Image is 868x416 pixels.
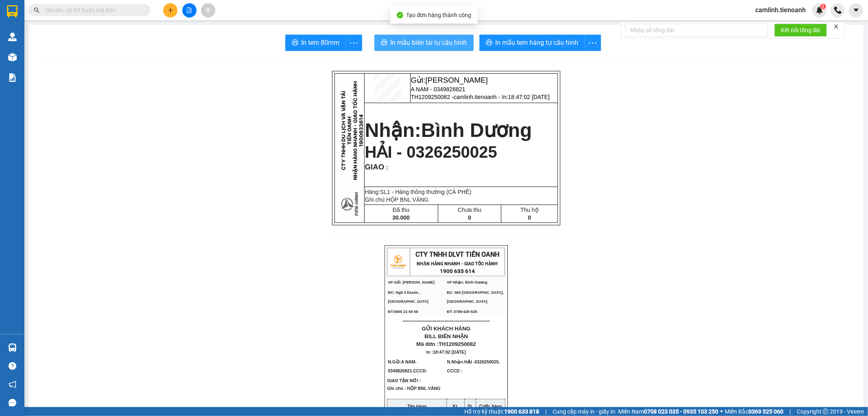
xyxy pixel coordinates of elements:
span: ⚪️ [720,410,723,413]
span: file-add [186,7,192,13]
span: aim [205,7,211,13]
img: logo [388,252,408,272]
img: logo-vxr [7,5,17,18]
span: N.Gửi: [388,359,429,373]
span: close [833,24,839,29]
span: TH1209250082 - [411,94,550,100]
img: phone-icon [834,7,842,14]
span: GIAO TẬN NƠI : [387,378,433,383]
span: search [34,7,39,13]
strong: SL [468,404,473,409]
button: printerIn tem 80mm [285,35,346,51]
span: copyright [823,409,829,414]
span: plus [168,7,173,13]
button: plus [163,3,177,18]
button: Kết nối tổng đài [774,24,827,37]
span: Hỗ trợ kỹ thuật: [464,407,539,416]
span: Ghi chú: [365,196,429,203]
span: message [9,399,16,407]
img: warehouse-icon [8,53,17,62]
span: | [789,407,791,416]
span: [PERSON_NAME] [425,76,488,84]
strong: 0708 023 035 - 0935 103 250 [644,408,718,415]
button: caret-down [849,3,863,18]
img: solution-icon [8,73,17,82]
span: Cung cấp máy in - giấy in: [553,407,616,416]
span: 18:47:02 [DATE] [433,350,466,354]
input: Tìm tên, số ĐT hoặc mã đơn [45,6,141,15]
button: aim [201,3,215,18]
span: | [545,407,547,416]
span: BILL BIÊN NHẬN [424,333,468,339]
span: N.Nhận: [447,359,500,373]
span: In tem 80mm [302,37,340,48]
span: GIAO [365,163,385,171]
span: more [346,38,362,48]
span: 1 - Hàng thông thường (CÀ PHÊ) [387,189,471,195]
button: more [346,35,362,51]
span: A NAM - 0349826821 [411,86,466,92]
span: Tạo đơn hàng thành công [407,12,472,18]
span: 0 [468,214,471,221]
span: Ghi chú : HỘP BNL VÀNG [387,386,440,397]
span: In : [426,350,466,354]
span: : [384,164,388,171]
sup: 2 [820,4,826,9]
span: printer [292,39,298,47]
span: Đã thu [393,207,409,213]
strong: Cước hàng [479,404,502,409]
button: more [585,35,601,51]
span: Miền Bắc [725,407,783,416]
strong: 0369 525 060 [748,408,783,415]
span: camlinh.tienoanh [749,5,812,15]
strong: Nhận: [365,119,532,141]
span: CTY TNHH DLVT TIẾN OANH [415,251,499,258]
span: 0349826821. [388,368,429,373]
span: notification [9,381,16,388]
span: 18:47:02 [DATE] [508,94,550,100]
span: Mã đơn : [416,341,476,347]
span: ĐT: 0789 629 629 [447,310,477,314]
span: VP Nhận: Bình Dương [447,280,488,284]
strong: Tên hàng [407,404,426,409]
strong: 1900 633 614 [440,268,475,274]
span: Kết nối tổng đài [781,26,820,35]
span: A NAM [401,359,415,364]
span: camlinh.tienoanh - In: [454,94,550,100]
span: ---------------------------------------------- [402,317,490,324]
button: file-add [182,3,197,18]
span: 0326250025. CCCD : [447,359,500,373]
span: In mẫu tem hàng tự cấu hình [496,37,579,48]
img: warehouse-icon [8,343,17,352]
button: printerIn mẫu tem hàng tự cấu hình [479,35,585,51]
span: 0 [528,214,531,221]
span: 2 [822,4,824,9]
span: printer [486,39,492,47]
span: Hàng:SL [365,189,472,195]
input: Nhập số tổng đài [625,24,768,37]
span: GỬI KHÁCH HÀNG [422,326,471,332]
span: 30.000 [392,214,410,221]
span: Bình Dương [421,119,532,141]
span: Miền Nam [618,407,718,416]
span: caret-down [853,7,860,14]
span: printer [381,39,387,47]
span: ĐT:0905 22 58 58 [388,310,418,314]
strong: NHẬN HÀNG NHANH - GIAO TỐC HÀNH [417,261,498,266]
span: Thu hộ [520,207,539,213]
strong: 1900 633 818 [504,408,539,415]
span: HẢI - 0326250025 [365,143,497,161]
img: icon-new-feature [816,7,823,14]
span: TH1209250082 [439,341,476,347]
span: HẢI - [447,359,500,373]
span: check-circle [397,12,403,18]
strong: KL [453,404,459,409]
span: ĐC: 660 [GEOGRAPHIC_DATA], [GEOGRAPHIC_DATA] [447,291,504,304]
span: more [585,38,601,48]
span: VP Gửi: [PERSON_NAME] [388,280,435,284]
span: In mẫu biên lai tự cấu hình [391,37,467,48]
img: warehouse-icon [8,33,17,41]
span: question-circle [9,362,16,370]
span: Chưa thu [458,207,481,213]
button: printerIn mẫu biên lai tự cấu hình [374,35,474,51]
